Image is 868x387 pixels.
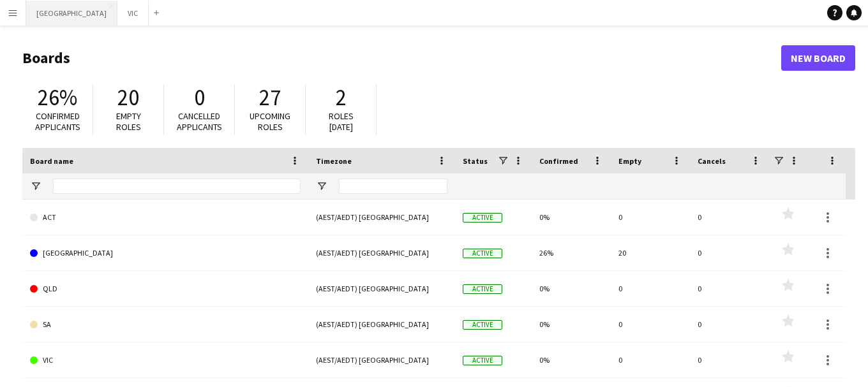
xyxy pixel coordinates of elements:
span: Active [463,320,502,330]
button: VIC [117,1,149,26]
div: 0 [690,342,769,377]
div: (AEST/AEDT) [GEOGRAPHIC_DATA] [308,200,455,235]
input: Timezone Filter Input [339,179,447,194]
span: 0 [194,84,205,112]
div: 0% [532,342,611,377]
div: 0 [611,307,690,342]
a: ACT [30,200,301,235]
a: SA [30,307,301,342]
div: 26% [532,235,611,270]
span: Active [463,249,502,258]
div: (AEST/AEDT) [GEOGRAPHIC_DATA] [308,342,455,377]
div: 0 [611,271,690,306]
div: 20 [611,235,690,270]
a: [GEOGRAPHIC_DATA] [30,235,301,271]
span: Timezone [316,156,352,166]
span: Empty [618,156,641,166]
span: Cancelled applicants [177,110,222,133]
span: Active [463,284,502,294]
button: [GEOGRAPHIC_DATA] [26,1,117,26]
div: 0 [690,200,769,235]
span: Active [463,356,502,365]
a: QLD [30,271,301,307]
span: Empty roles [116,110,141,133]
span: Active [463,213,502,223]
div: 0 [690,307,769,342]
div: 0 [690,235,769,270]
a: VIC [30,342,301,378]
span: Roles [DATE] [329,110,354,133]
button: Open Filter Menu [316,180,327,192]
a: New Board [781,45,855,71]
span: 2 [336,84,347,112]
div: 0 [690,271,769,306]
span: 27 [259,84,281,112]
span: 26% [38,84,77,112]
div: (AEST/AEDT) [GEOGRAPHIC_DATA] [308,307,455,342]
button: Open Filter Menu [30,180,41,192]
div: 0% [532,307,611,342]
div: (AEST/AEDT) [GEOGRAPHIC_DATA] [308,271,455,306]
span: Confirmed applicants [35,110,80,133]
span: Status [463,156,488,166]
h1: Boards [22,48,781,68]
div: 0% [532,271,611,306]
span: 20 [117,84,139,112]
span: Upcoming roles [250,110,290,133]
div: 0 [611,342,690,377]
div: 0% [532,200,611,235]
div: (AEST/AEDT) [GEOGRAPHIC_DATA] [308,235,455,270]
input: Board name Filter Input [53,179,301,194]
span: Board name [30,156,73,166]
span: Confirmed [539,156,578,166]
div: 0 [611,200,690,235]
span: Cancels [698,156,726,166]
